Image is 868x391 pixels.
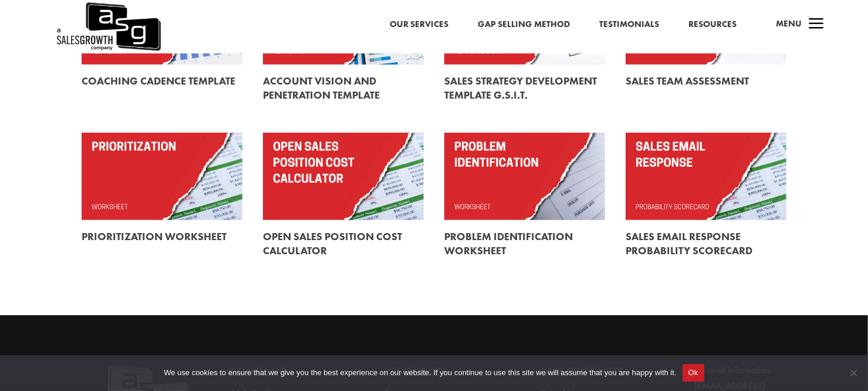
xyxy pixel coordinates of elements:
a: Testimonials [599,17,659,32]
span: We use cookies to ensure that we give you the best experience on our website. If you continue to ... [164,367,676,379]
a: Gap Selling Method [478,17,570,32]
span: a [805,13,828,36]
button: Ok [683,364,704,382]
span: No [847,367,859,379]
a: Our Services [390,17,448,32]
a: Resources [688,17,737,32]
span: Menu [776,18,802,29]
